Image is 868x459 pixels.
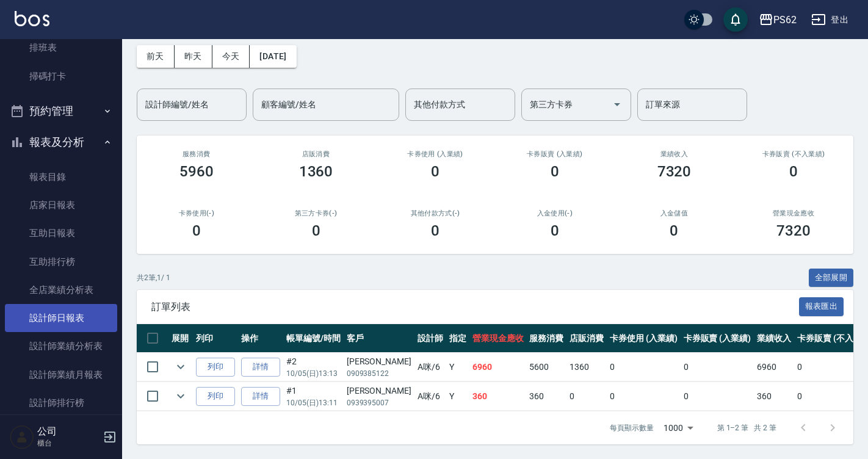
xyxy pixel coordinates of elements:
[723,7,748,32] button: save
[5,95,117,127] button: 預約管理
[172,358,190,376] button: expand row
[754,353,794,381] td: 6960
[748,150,839,158] h2: 卡券販賣 (不入業績)
[137,272,170,283] p: 共 2 筆, 1 / 1
[670,222,678,239] h3: 0
[271,150,361,158] h2: 店販消費
[607,382,681,411] td: 0
[10,425,34,449] img: Person
[446,382,469,411] td: Y
[469,382,527,411] td: 360
[446,353,469,381] td: Y
[5,332,117,360] a: 設計師業績分析表
[469,353,527,381] td: 6960
[286,368,341,379] p: 10/05 (日) 13:13
[347,355,411,368] div: [PERSON_NAME]
[5,126,117,158] button: 報表及分析
[526,382,566,411] td: 360
[657,163,692,180] h3: 7320
[607,95,627,114] button: Open
[551,163,559,180] h3: 0
[773,12,797,27] div: PS62
[754,324,794,353] th: 業績收入
[196,387,235,406] button: 列印
[566,353,607,381] td: 1360
[5,163,117,191] a: 報表目錄
[175,45,212,68] button: 昨天
[681,353,754,381] td: 0
[37,438,99,449] p: 櫃台
[5,191,117,219] a: 店家日報表
[607,324,681,353] th: 卡券使用 (入業績)
[799,300,844,312] a: 報表匯出
[566,382,607,411] td: 0
[283,324,344,353] th: 帳單編號/時間
[250,45,296,68] button: [DATE]
[5,361,117,389] a: 設計師業績月報表
[789,163,798,180] h3: 0
[414,382,446,411] td: A咪 /6
[390,150,480,158] h2: 卡券使用 (入業績)
[238,324,283,353] th: 操作
[681,324,754,353] th: 卡券販賣 (入業績)
[5,34,117,62] a: 排班表
[414,353,446,381] td: A咪 /6
[347,385,411,397] div: [PERSON_NAME]
[629,209,720,217] h2: 入金儲值
[754,7,801,32] button: PS62
[347,368,411,379] p: 0909385122
[510,209,600,217] h2: 入金使用(-)
[151,301,799,313] span: 訂單列表
[137,45,175,68] button: 前天
[806,9,853,31] button: 登出
[212,45,250,68] button: 今天
[526,353,566,381] td: 5600
[431,222,439,239] h3: 0
[344,324,414,353] th: 客戶
[151,209,242,217] h2: 卡券使用(-)
[390,209,480,217] h2: 其他付款方式(-)
[799,297,844,316] button: 報表匯出
[748,209,839,217] h2: 營業現金應收
[510,150,600,158] h2: 卡券販賣 (入業績)
[172,387,190,405] button: expand row
[5,219,117,247] a: 互助日報表
[168,324,193,353] th: 展開
[196,358,235,377] button: 列印
[283,353,344,381] td: #2
[566,324,607,353] th: 店販消費
[607,353,681,381] td: 0
[192,222,201,239] h3: 0
[241,358,280,377] a: 詳情
[179,163,214,180] h3: 5960
[551,222,559,239] h3: 0
[776,222,811,239] h3: 7320
[193,324,238,353] th: 列印
[431,163,439,180] h3: 0
[754,382,794,411] td: 360
[312,222,320,239] h3: 0
[446,324,469,353] th: 指定
[659,411,698,444] div: 1000
[414,324,446,353] th: 設計師
[37,425,99,438] h5: 公司
[347,397,411,408] p: 0939395007
[809,269,854,287] button: 全部展開
[526,324,566,353] th: 服務消費
[151,150,242,158] h3: 服務消費
[610,422,654,433] p: 每頁顯示數量
[15,11,49,26] img: Logo
[5,62,117,90] a: 掃碼打卡
[271,209,361,217] h2: 第三方卡券(-)
[241,387,280,406] a: 詳情
[283,382,344,411] td: #1
[469,324,527,353] th: 營業現金應收
[629,150,720,158] h2: 業績收入
[299,163,333,180] h3: 1360
[5,248,117,276] a: 互助排行榜
[5,276,117,304] a: 全店業績分析表
[681,382,754,411] td: 0
[5,389,117,417] a: 設計師排行榜
[717,422,776,433] p: 第 1–2 筆 共 2 筆
[286,397,341,408] p: 10/05 (日) 13:11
